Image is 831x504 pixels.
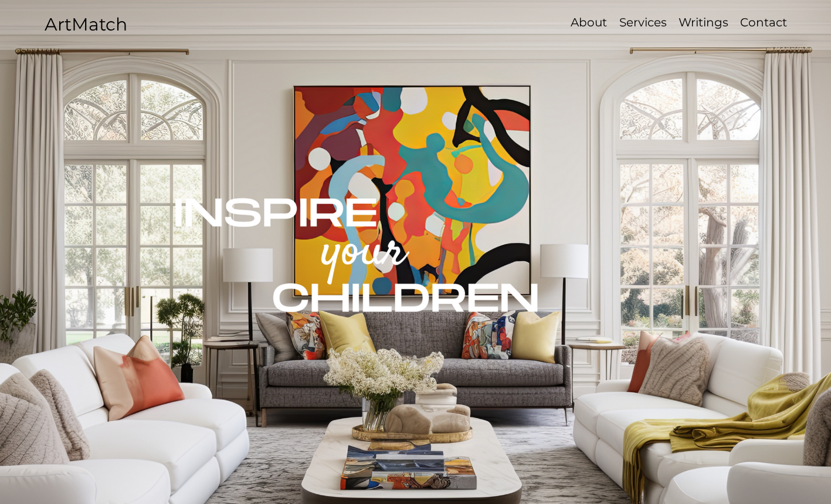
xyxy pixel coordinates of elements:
[565,14,613,31] a: About
[673,14,734,31] a: Writings
[613,14,673,31] a: Services
[45,13,127,35] a: ArtMatch
[526,14,792,31] nav: Site
[734,14,792,31] a: Contact
[613,14,673,31] p: Services
[734,14,793,31] p: Contact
